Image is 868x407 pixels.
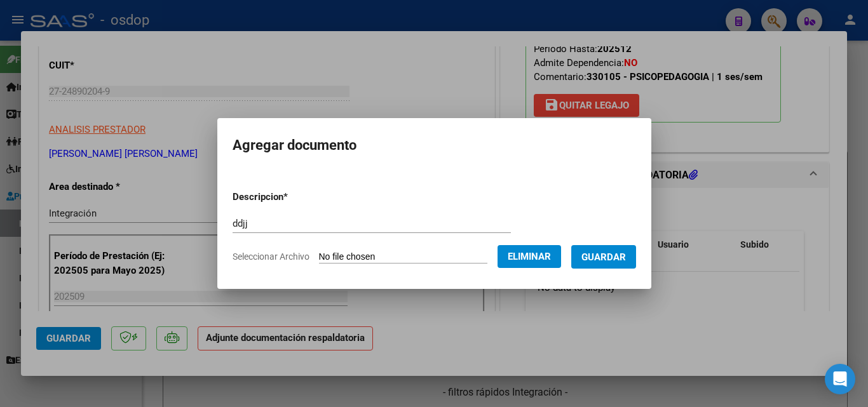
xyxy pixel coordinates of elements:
[233,190,354,204] p: Descripcion
[498,245,561,268] button: Eliminar
[233,251,309,262] span: Seleccionar Archivo
[508,251,551,262] span: Eliminar
[581,251,626,263] span: Guardar
[571,245,636,269] button: Guardar
[825,364,855,394] div: Open Intercom Messenger
[233,133,636,157] h2: Agregar documento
